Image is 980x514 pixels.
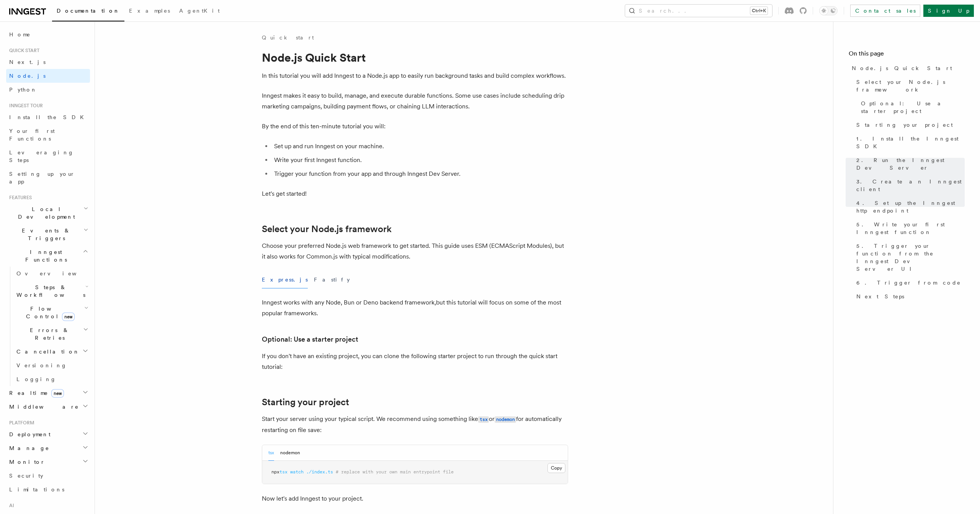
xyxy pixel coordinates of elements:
a: 2. Run the Inngest Dev Server [853,153,965,175]
span: Setting up your app [9,171,75,185]
span: 5. Write your first Inngest function [856,221,965,236]
a: Optional: Use a starter project [858,97,965,118]
p: Let's get started! [262,188,568,199]
a: Home [6,28,90,41]
span: Logging [16,376,56,382]
code: tsx [478,416,489,423]
span: Cancellation [13,348,80,355]
a: Overview [13,267,90,280]
button: nodemon [280,445,300,461]
span: # replace with your own main entrypoint file [336,469,454,475]
span: 5. Trigger your function from the Inngest Dev Server UI [856,242,965,273]
p: Inngest makes it easy to build, manage, and execute durable functions. Some use cases include sch... [262,90,568,112]
a: Quick start [262,34,314,41]
span: Install the SDK [9,114,88,120]
a: Select your Node.js framework [262,224,392,234]
span: Select your Node.js framework [856,78,965,93]
span: Events & Triggers [6,227,83,242]
span: AI [6,503,14,509]
a: Python [6,83,90,97]
span: Node.js Quick Start [852,64,952,72]
p: In this tutorial you will add Inngest to a Node.js app to easily run background tasks and build c... [262,70,568,81]
a: Setting up your app [6,167,90,188]
span: Realtime [6,389,64,397]
span: Overview [16,270,95,277]
a: Node.js Quick Start [849,61,965,75]
li: Write your first Inngest function. [272,155,568,165]
button: Steps & Workflows [13,280,90,302]
button: Errors & Retries [13,323,90,345]
span: Next.js [9,59,46,65]
span: 2. Run the Inngest Dev Server [856,156,965,172]
a: Install the SDK [6,110,90,124]
a: tsx [478,415,489,422]
a: 4. Set up the Inngest http endpoint [853,196,965,218]
a: Contact sales [850,5,920,17]
p: Now let's add Inngest to your project. [262,493,568,504]
a: 5. Trigger your function from the Inngest Dev Server UI [853,239,965,276]
a: 3. Create an Inngest client [853,175,965,196]
a: 1. Install the Inngest SDK [853,132,965,153]
a: Starting your project [262,397,349,408]
span: Inngest Functions [6,248,83,264]
span: npx [271,469,279,475]
a: Documentation [52,2,124,21]
span: 4. Set up the Inngest http endpoint [856,199,965,214]
span: Python [9,87,37,93]
span: Your first Functions [9,128,55,142]
li: Set up and run Inngest on your machine. [272,141,568,152]
div: Inngest Functions [6,267,90,386]
span: AgentKit [179,8,220,14]
a: AgentKit [175,2,224,21]
button: Inngest Functions [6,245,90,267]
h4: On this page [849,49,965,61]
a: 5. Write your first Inngest function [853,218,965,239]
span: Errors & Retries [13,326,83,342]
a: Node.js [6,69,90,83]
li: Trigger your function from your app and through Inngest Dev Server. [272,169,568,179]
span: Security [9,473,43,479]
a: Your first Functions [6,124,90,146]
p: Start your server using your typical script. We recommend using something like or for automatical... [262,414,568,435]
span: Steps & Workflows [13,283,85,299]
button: Manage [6,441,90,455]
span: Documentation [57,8,120,14]
span: ./index.ts [306,469,333,475]
span: 6. Trigger from code [856,279,961,286]
button: Realtimenew [6,386,90,400]
a: Versioning [13,358,90,372]
span: watch [290,469,304,475]
span: Monitor [6,458,45,466]
span: 1. Install the Inngest SDK [856,135,965,150]
span: Versioning [16,362,67,368]
span: Optional: Use a starter project [861,100,965,115]
a: Next Steps [853,290,965,303]
a: Next.js [6,55,90,69]
a: nodemon [495,415,516,422]
button: Events & Triggers [6,224,90,245]
a: Starting your project [853,118,965,132]
button: Deployment [6,427,90,441]
span: Next Steps [856,293,904,300]
span: Platform [6,420,34,426]
span: tsx [279,469,287,475]
span: Inngest tour [6,103,43,109]
button: Fastify [314,271,350,288]
button: Express.js [262,271,308,288]
a: Leveraging Steps [6,146,90,167]
span: Home [9,31,31,38]
a: Optional: Use a starter project [262,334,358,345]
a: Security [6,469,90,483]
p: Choose your preferred Node.js web framework to get started. This guide uses ESM (ECMAScript Modul... [262,241,568,262]
button: Search...Ctrl+K [625,5,772,17]
button: Monitor [6,455,90,469]
button: Flow Controlnew [13,302,90,323]
button: Toggle dark mode [819,6,838,15]
a: 6. Trigger from code [853,276,965,290]
a: Select your Node.js framework [853,75,965,97]
p: Inngest works with any Node, Bun or Deno backend framework,but this tutorial will focus on some o... [262,297,568,319]
span: Starting your project [856,121,953,129]
span: Leveraging Steps [9,149,74,163]
span: Middleware [6,403,79,411]
button: tsx [268,445,274,461]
